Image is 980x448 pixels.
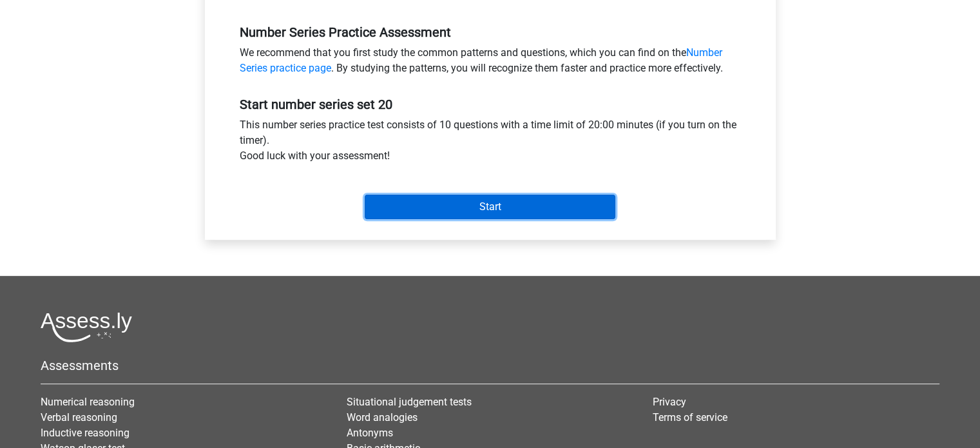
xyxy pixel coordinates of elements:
a: Situational judgement tests [347,396,472,408]
a: Inductive reasoning [41,427,130,439]
img: Assessly logo [41,312,132,342]
h5: Start number series set 20 [240,97,741,112]
div: We recommend that you first study the common patterns and questions, which you can find on the . ... [230,45,751,81]
a: Verbal reasoning [41,411,117,424]
a: Terms of service [653,411,727,424]
input: Start [365,195,615,219]
a: Privacy [653,396,686,408]
a: Word analogies [347,411,418,424]
h5: Number Series Practice Assessment [240,24,741,40]
div: This number series practice test consists of 10 questions with a time limit of 20:00 minutes (if ... [230,117,751,169]
h5: Assessments [41,358,939,373]
a: Number Series practice page [240,46,722,74]
a: Antonyms [347,427,393,439]
a: Numerical reasoning [41,396,135,408]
